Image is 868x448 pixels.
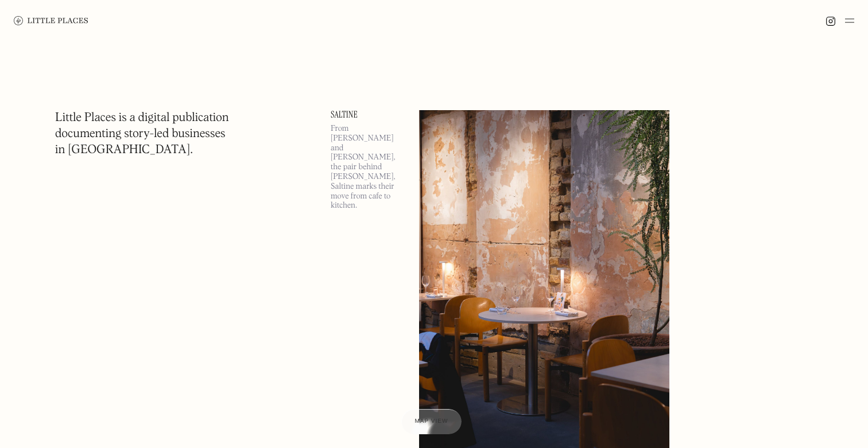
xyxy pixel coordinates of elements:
p: From [PERSON_NAME] and [PERSON_NAME], the pair behind [PERSON_NAME], Saltine marks their move fro... [331,124,405,211]
a: Saltine [331,110,405,119]
a: Map view [401,409,462,434]
span: Map view [415,418,448,424]
h1: Little Places is a digital publication documenting story-led businesses in [GEOGRAPHIC_DATA]. [55,110,229,158]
